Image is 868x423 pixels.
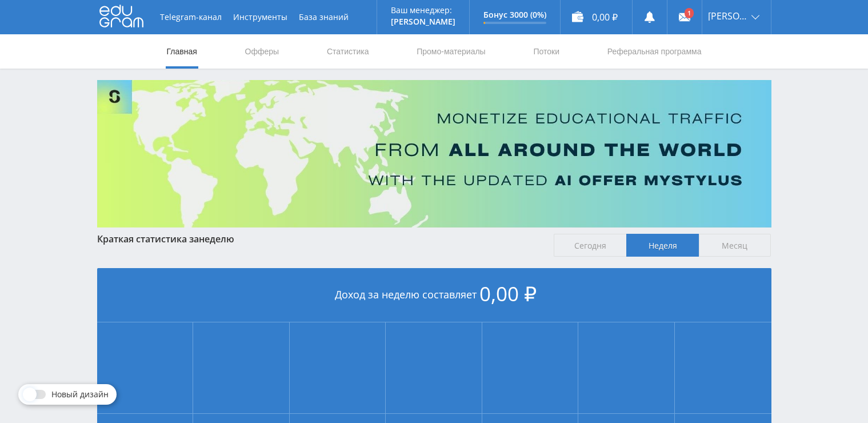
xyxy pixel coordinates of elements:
[199,233,234,245] span: неделю
[97,268,771,322] div: Доход за неделю составляет
[391,17,455,26] p: [PERSON_NAME]
[554,234,626,257] span: Сегодня
[606,34,703,69] a: Реферальная программа
[532,34,561,69] a: Потоки
[97,80,771,228] img: Banner
[699,234,771,257] span: Месяц
[483,10,546,19] p: Бонус 3000 (0%)
[326,34,370,69] a: Статистика
[626,234,699,257] span: Неделя
[391,6,455,15] p: Ваш менеджер:
[51,390,109,399] span: Новый дизайн
[479,280,537,307] span: 0,00 ₽
[166,34,198,69] a: Главная
[97,234,543,244] div: Краткая статистика за
[708,11,748,21] span: [PERSON_NAME]
[415,34,486,69] a: Промо-материалы
[244,34,281,69] a: Офферы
